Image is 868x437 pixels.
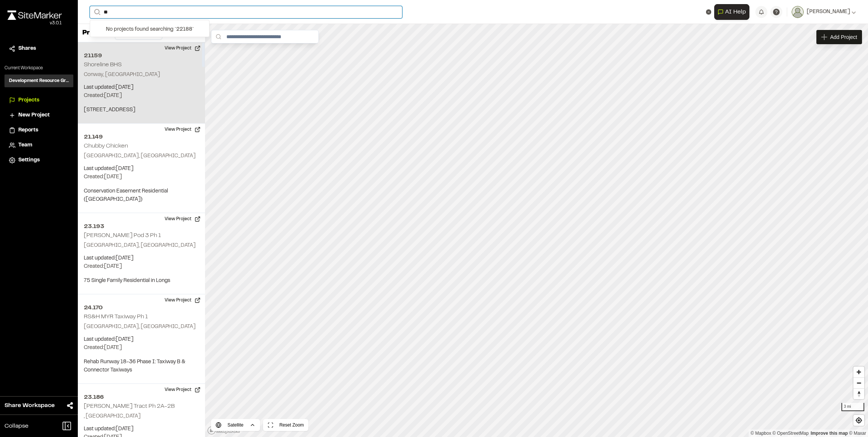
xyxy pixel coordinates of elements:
[160,42,205,54] button: View Project
[90,22,209,37] div: No projects found searching ` 22188 `
[84,84,199,92] p: Last updated: [DATE]
[84,133,199,142] h2: 21.149
[84,222,199,231] h2: 23.193
[7,20,62,27] div: Oh geez...please don't...
[853,367,864,377] button: Zoom in
[84,106,199,114] p: [STREET_ADDRESS]
[84,336,199,344] p: Last updated: [DATE]
[9,111,69,119] a: New Project
[853,415,864,426] button: Find my location
[84,173,199,181] p: Created: [DATE]
[82,28,110,38] p: Projects
[18,156,40,164] span: Settings
[751,431,771,436] a: Mapbox
[84,262,199,271] p: Created: [DATE]
[9,126,69,134] a: Reports
[84,412,199,421] p: , [GEOGRAPHIC_DATA]
[9,45,69,53] a: Shares
[841,403,864,411] div: 3 mi
[4,65,73,72] p: Current Workspace
[84,404,175,409] h2: [PERSON_NAME] Tract Ph 2A-2B
[84,233,161,238] h2: [PERSON_NAME] Pod 3 Ph 1
[18,45,36,53] span: Shares
[84,344,199,352] p: Created: [DATE]
[773,431,809,436] a: OpenStreetMap
[18,96,39,104] span: Projects
[205,24,868,437] canvas: Map
[18,126,38,134] span: Reports
[4,401,55,410] span: Share Workspace
[811,431,848,436] a: Map feedback
[84,143,128,149] h2: Chubby Chicken
[853,388,864,399] button: Reset bearing to north
[84,425,199,433] p: Last updated: [DATE]
[792,6,804,18] img: User
[84,393,199,402] h2: 23.186
[90,6,103,18] button: Search
[807,8,850,16] span: [PERSON_NAME]
[160,294,205,306] button: View Project
[211,419,260,431] button: Satellite
[792,6,856,18] button: [PERSON_NAME]
[9,141,69,149] a: Team
[160,124,205,136] button: View Project
[84,242,199,250] p: [GEOGRAPHIC_DATA], [GEOGRAPHIC_DATA]
[84,314,148,319] h2: RS&H MYR Taxiway Ph 1
[714,4,752,20] div: Open AI Assistant
[84,254,199,262] p: Last updated: [DATE]
[84,71,199,79] p: Conway, [GEOGRAPHIC_DATA]
[18,111,50,119] span: New Project
[706,9,711,15] button: Clear text
[714,4,749,20] button: Open AI Assistant
[9,78,69,84] h3: Development Resource Group
[18,141,32,149] span: Team
[849,431,866,436] a: Maxar
[84,277,199,285] p: 75 Single Family Residential in Longs
[9,156,69,164] a: Settings
[84,62,122,67] h2: Shoreline BHS
[84,51,199,60] h2: 21159
[84,152,199,160] p: [GEOGRAPHIC_DATA], [GEOGRAPHIC_DATA]
[84,187,199,204] p: Conservation Easement Residential ([GEOGRAPHIC_DATA])
[725,7,746,16] span: AI Help
[9,96,69,104] a: Projects
[84,358,199,374] p: Rehab Runway 18-36 Phase I: Taxiway B & Connector Taxiways
[830,33,857,41] span: Add Project
[160,384,205,396] button: View Project
[263,419,308,431] button: Reset Zoom
[4,422,28,431] span: Collapse
[7,10,62,20] img: rebrand.png
[84,92,199,100] p: Created: [DATE]
[207,426,240,435] a: Mapbox logo
[84,303,199,312] h2: 24.170
[160,213,205,225] button: View Project
[853,377,864,388] button: Zoom out
[84,165,199,173] p: Last updated: [DATE]
[84,323,199,331] p: [GEOGRAPHIC_DATA], [GEOGRAPHIC_DATA]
